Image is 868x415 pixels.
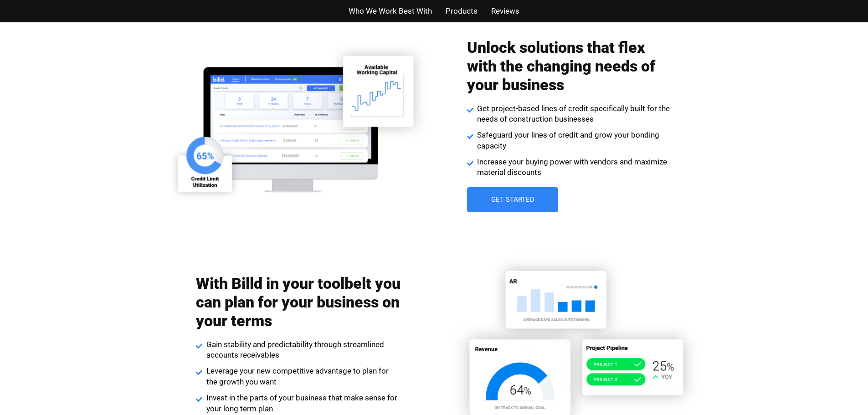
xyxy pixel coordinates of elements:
[349,5,432,18] a: Who We Work Best With
[446,5,478,18] a: Products
[475,157,672,179] span: Increase your buying power with vendors and maximize material discounts
[204,393,401,415] span: Invest in the parts of your business that make sense for your long term plan
[475,103,672,125] span: Get project-based lines of credit specifically built for the needs of construction businesses
[467,187,558,212] a: Get Started
[491,5,519,18] a: Reviews
[196,274,401,330] h2: With Billd in your toolbelt you can plan for your business on your terms
[491,196,534,203] span: Get Started
[204,339,401,361] span: Gain stability and predictability through streamlined accounts receivables
[467,38,672,94] h2: Unlock solutions that flex with the changing needs of your business
[475,130,672,152] span: Safeguard your lines of credit and grow your bonding capacity
[204,366,401,388] span: Leverage your new competitive advantage to plan for the growth you want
